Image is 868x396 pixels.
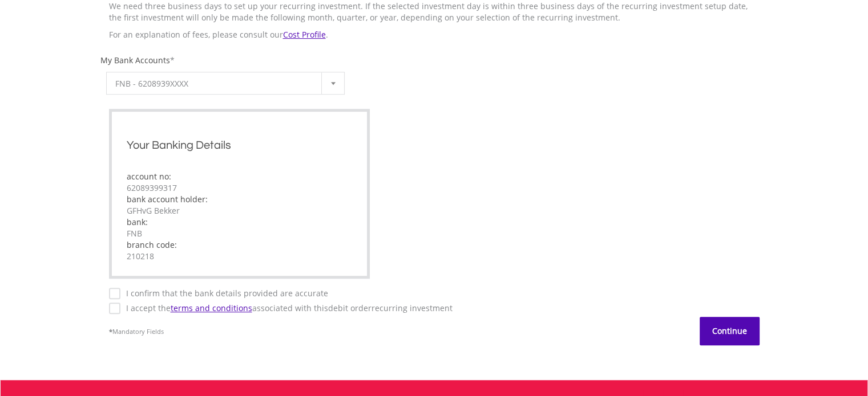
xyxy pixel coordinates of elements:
[127,205,353,217] div: GFHvG Bekker
[283,29,326,40] a: Cost Profile
[127,194,208,205] label: bank account holder:
[109,327,164,336] span: Mandatory Fields
[100,55,170,66] label: My Bank Accounts
[700,317,760,345] button: Continue
[127,217,148,227] label: bank:
[120,303,453,314] label: I accept the associated with this recurring investment
[115,72,319,95] span: FNB - 6208939XXXX
[127,171,171,182] label: account no:
[127,239,177,250] label: branch code:
[127,182,353,194] div: 62089399317
[127,228,353,239] div: FNB
[328,303,372,313] span: Debit Order
[127,137,353,154] h2: Your Banking Details
[109,29,760,40] p: For an explanation of fees, please consult our .
[171,303,252,313] a: terms and conditions
[127,251,353,262] div: 210218
[120,288,328,299] label: I confirm that the bank details provided are accurate
[109,1,760,23] p: We need three business days to set up your recurring investment. If the selected investment day i...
